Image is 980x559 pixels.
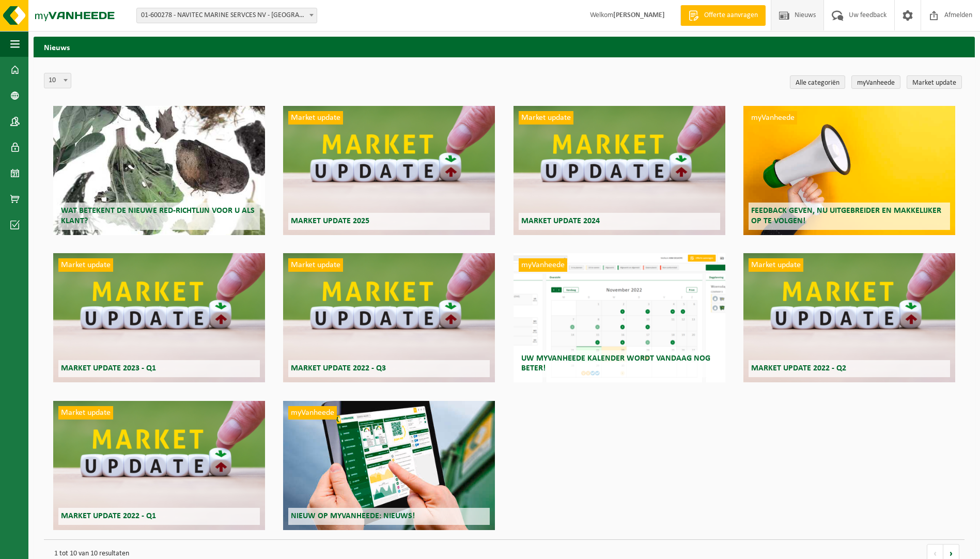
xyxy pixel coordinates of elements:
[61,207,255,225] span: Wat betekent de nieuwe RED-richtlijn voor u als klant?
[851,75,900,89] a: myVanheede
[288,258,343,272] span: Market update
[751,207,941,225] span: Feedback geven, nu uitgebreider en makkelijker op te volgen!
[61,512,156,520] span: Market update 2022 - Q1
[514,106,725,235] a: Market update Market update 2024
[751,364,846,372] span: Market update 2022 - Q2
[743,106,955,235] a: myVanheede Feedback geven, nu uitgebreider en makkelijker op te volgen!
[907,75,962,89] a: Market update
[44,73,71,88] span: 10
[519,111,573,125] span: Market update
[521,217,600,225] span: Market update 2024
[521,354,710,372] span: Uw myVanheede kalender wordt vandaag nog beter!
[34,37,975,57] h2: Nieuws
[613,11,665,19] strong: [PERSON_NAME]
[288,406,337,420] span: myVanheede
[283,106,495,235] a: Market update Market update 2025
[702,10,760,21] span: Offerte aanvragen
[291,512,415,520] span: Nieuw op myVanheede: Nieuws!
[749,111,797,125] span: myVanheede
[283,253,495,382] a: Market update Market update 2022 - Q3
[749,258,803,272] span: Market update
[137,8,317,23] span: 01-600278 - NAVITEC MARINE SERVCES NV - ANTWERPEN
[53,401,265,530] a: Market update Market update 2022 - Q1
[53,253,265,382] a: Market update Market update 2023 - Q1
[58,406,113,420] span: Market update
[743,253,955,382] a: Market update Market update 2022 - Q2
[291,217,369,225] span: Market update 2025
[519,258,567,272] span: myVanheede
[58,258,113,272] span: Market update
[53,106,265,235] a: Wat betekent de nieuwe RED-richtlijn voor u als klant?
[283,401,495,530] a: myVanheede Nieuw op myVanheede: Nieuws!
[136,8,317,23] span: 01-600278 - NAVITEC MARINE SERVCES NV - ANTWERPEN
[790,75,845,89] a: Alle categoriën
[288,111,343,125] span: Market update
[61,364,156,372] span: Market update 2023 - Q1
[291,364,386,372] span: Market update 2022 - Q3
[514,253,725,382] a: myVanheede Uw myVanheede kalender wordt vandaag nog beter!
[44,73,71,88] span: 10
[680,5,766,26] a: Offerte aanvragen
